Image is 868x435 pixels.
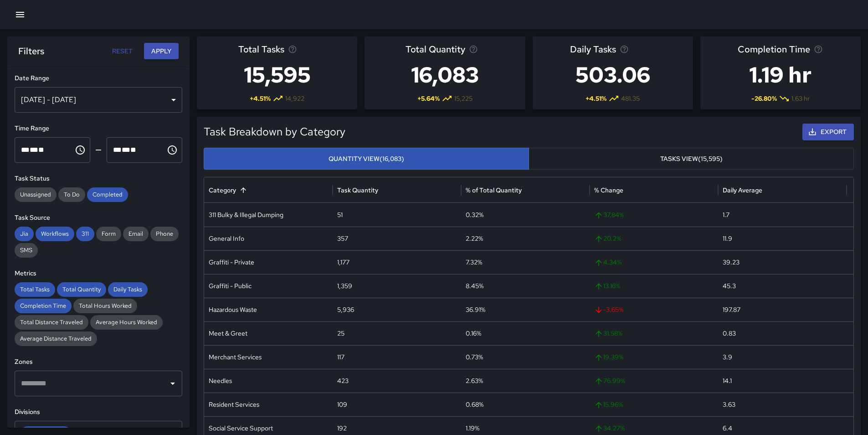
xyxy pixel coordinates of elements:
span: SMS [15,246,38,255]
div: Total Tasks [15,282,55,297]
h5: Task Breakdown by Category [204,124,690,139]
span: 15,225 [454,94,473,103]
button: Tasks View(15,595) [529,148,854,170]
div: 8.45% [461,274,590,298]
span: 1.63 hr [791,94,810,103]
button: Export [802,124,854,140]
span: Hours [21,146,30,153]
span: Hours [113,146,122,153]
div: Average Distance Traveled [15,331,97,346]
button: Quantity View(16,083) [204,148,529,170]
div: 0.16% [461,321,590,345]
span: Form [96,229,121,238]
span: 20.2 % [594,227,714,250]
span: Daily Tasks [570,42,616,57]
div: Total Quantity [57,282,106,297]
div: 39.23 [718,250,847,274]
div: Completed [87,187,128,202]
div: Form [96,227,121,241]
span: 4.34 % [594,251,714,274]
div: Daily Tasks [108,282,148,297]
div: Hazardous Waste [204,298,333,321]
button: Choose time, selected time is 11:59 PM [163,141,181,159]
div: Total Hours Worked [73,299,137,313]
svg: Total number of tasks in the selected period, compared to the previous period. [288,45,297,54]
div: [DATE] - [DATE] [15,87,182,113]
span: To Do [58,190,85,199]
div: Average Hours Worked [90,315,163,330]
div: General Info [204,227,333,250]
div: 0.83 [718,321,847,345]
span: -26.80 % [751,94,777,103]
div: 117 [333,345,461,369]
div: 0.73% [461,345,590,369]
h6: Task Status [15,174,182,184]
span: 481.35 [621,94,640,103]
button: Open [166,377,179,390]
h6: Metrics [15,269,182,279]
span: 76.99 % [594,369,714,393]
span: Minutes [122,146,130,153]
h6: Filters [18,44,44,58]
div: Task Quantity [337,186,378,194]
span: Email [123,229,149,238]
div: 5,936 [333,298,461,321]
span: 37.84 % [594,203,714,227]
div: Meet & Greet [204,321,333,345]
span: 15.96 % [594,393,714,416]
span: + 4.51 % [250,94,271,103]
div: 14.1 [718,369,847,393]
div: 11.9 [718,227,847,250]
span: 311 [76,229,94,238]
div: 109 [333,393,461,416]
div: Needles [204,369,333,393]
span: Meridiem [38,146,44,153]
h3: 16,083 [406,57,484,93]
span: Unassigned [15,190,56,199]
span: Total Hours Worked [73,301,137,311]
span: Average Distance Traveled [15,334,97,343]
span: Jia [15,229,34,238]
h6: Zones [15,357,182,367]
h6: Date Range [15,73,182,83]
span: Average Hours Worked [90,318,163,327]
div: % of Total Quantity [466,186,522,194]
div: Daily Average [723,186,762,194]
h6: Task Source [15,213,182,223]
span: Total Tasks [238,42,284,57]
div: Resident Services [204,393,333,416]
h6: Time Range [15,124,182,134]
div: Category [209,186,236,194]
h3: 15,595 [238,57,316,93]
div: 357 [333,227,461,250]
span: 31.58 % [594,322,714,345]
div: 1,359 [333,274,461,298]
div: 311 Bulky & Illegal Dumping [204,203,333,227]
span: 14,922 [285,94,304,103]
div: 1,177 [333,250,461,274]
div: 2.22% [461,227,590,250]
div: 197.87 [718,298,847,321]
div: Phone [150,227,179,241]
div: 45.3 [718,274,847,298]
svg: Average time taken to complete tasks in the selected period, compared to the previous period. [814,45,823,54]
span: Total Quantity [57,285,106,294]
span: Total Tasks [15,285,55,294]
div: Email [123,227,149,241]
div: 7.32% [461,250,590,274]
span: Workflows [36,229,74,238]
div: Graffiti - Public [204,274,333,298]
button: Reset [108,43,137,60]
h3: 1.19 hr [738,57,823,93]
div: 2.63% [461,369,590,393]
button: Sort [237,184,250,197]
span: Phone [150,229,179,238]
h6: Divisions [15,407,182,417]
div: 311 [76,227,94,241]
div: SMS [15,243,38,258]
div: 51 [333,203,461,227]
div: 0.68% [461,393,590,416]
h3: 503.06 [570,57,656,93]
span: Completed [87,190,128,199]
span: Total Quantity [406,42,465,57]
